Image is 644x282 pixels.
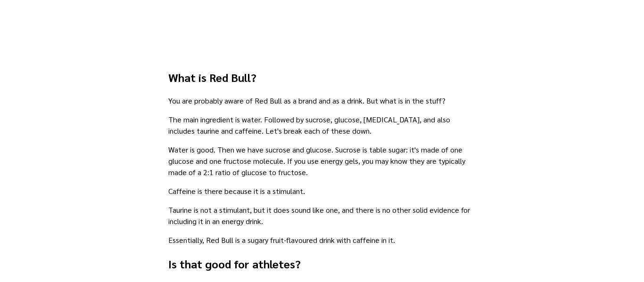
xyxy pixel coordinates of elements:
[168,234,476,246] p: Essentially, Red Bull is a sugary fruit-flavoured drink with caffeine in it.
[168,144,476,178] p: Water is good. Then we have sucrose and glucose. Sucrose is table sugar: it's made of one glucose...
[168,69,476,86] h2: What is Red Bull?
[168,185,476,197] p: Caffeine is there because it is a stimulant.
[168,114,476,137] p: The main ingredient is water. Followed by sucrose, glucose, [MEDICAL_DATA], and also includes tau...
[168,204,476,227] p: Taurine is not a stimulant, but it does sound like one, and there is no other solid evidence for ...
[168,95,476,106] p: You are probably aware of Red Bull as a brand and as a drink. But what is in the stuff?
[168,255,476,272] h2: Is that good for athletes?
